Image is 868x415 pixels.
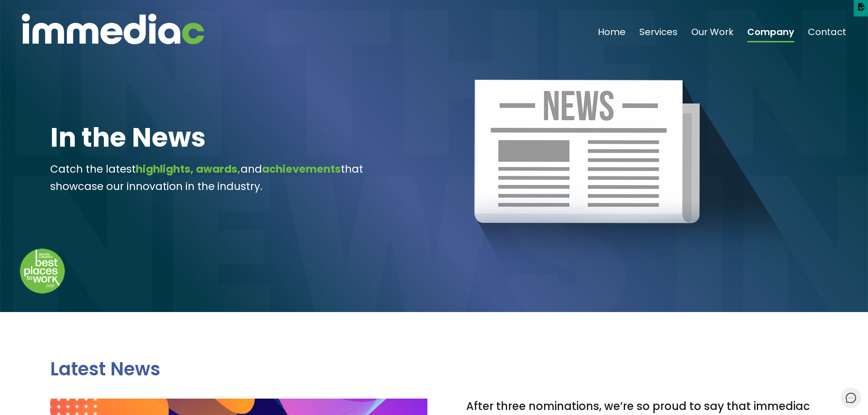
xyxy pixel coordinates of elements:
[50,358,818,380] h2: Latest News
[50,124,380,151] h1: In the News
[262,162,341,176] span: achievements
[50,160,380,195] h3: Catch the latest and that showcase our innovation in the industry.
[598,27,626,42] a: Home
[639,27,678,42] a: Services
[136,162,241,176] span: highlights, awards,
[22,14,204,44] img: immediac
[691,27,734,42] a: Our Work
[808,27,846,42] a: Contact
[466,71,805,276] img: newsBannerImg.png
[20,248,65,294] img: Down
[747,27,794,42] a: Company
